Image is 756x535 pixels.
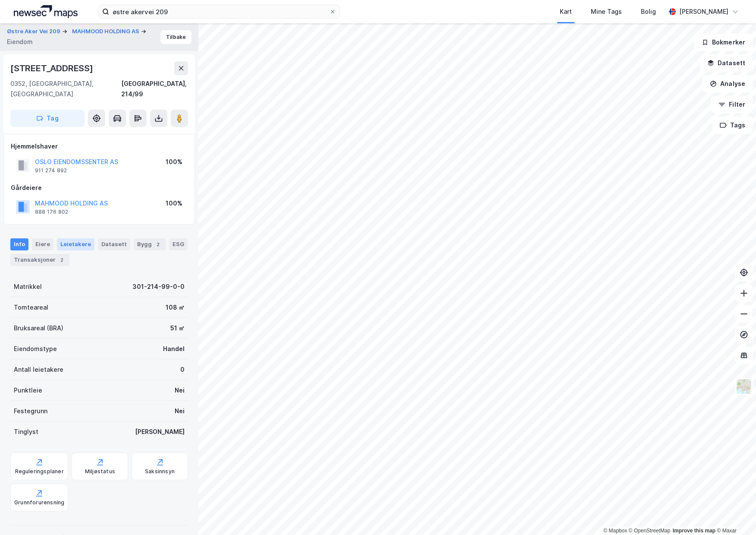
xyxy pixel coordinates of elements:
div: Bygg [134,238,166,250]
div: Transaksjoner [10,254,69,266]
div: Tomteareal [14,302,48,313]
div: ESG [169,238,188,250]
div: Eiere [32,238,53,250]
div: 51 ㎡ [170,323,185,333]
div: Tinglyst [14,427,38,437]
button: MAHMOOD HOLDING AS [72,27,141,36]
div: Leietakere [57,238,94,250]
div: 0352, [GEOGRAPHIC_DATA], [GEOGRAPHIC_DATA] [10,79,121,99]
div: Gårdeiere [11,183,188,193]
div: Antall leietakere [14,364,63,375]
div: Eiendomstype [14,344,57,354]
button: Tag [10,110,85,127]
div: [GEOGRAPHIC_DATA], 214/99 [121,79,188,99]
button: Filter [711,96,753,113]
iframe: Chat Widget [713,494,756,535]
div: Bruksareal (BRA) [14,323,63,333]
div: 911 274 892 [35,167,67,174]
div: Miljøstatus [85,468,115,475]
div: 100% [166,198,182,209]
a: OpenStreetMap [629,528,671,534]
div: 100% [166,157,182,167]
div: [PERSON_NAME] [679,6,728,17]
div: Hjemmelshaver [11,141,188,152]
div: [PERSON_NAME] [135,427,185,437]
a: Mapbox [603,528,627,534]
div: Grunnforurensning [14,499,64,506]
div: Festegrunn [14,406,47,416]
img: Z [736,378,752,395]
input: Søk på adresse, matrikkel, gårdeiere, leietakere eller personer [109,5,329,18]
div: 0 [180,364,185,375]
div: 2 [57,256,66,264]
div: 108 ㎡ [166,302,185,313]
div: Saksinnsyn [145,468,175,475]
div: Eiendom [7,37,33,47]
button: Tilbake [160,30,191,44]
div: 2 [154,240,162,249]
div: Info [10,238,28,250]
div: Datasett [98,238,130,250]
div: Handel [163,344,185,354]
button: Analyse [703,75,753,92]
button: Østre Aker Vei 209 [7,27,62,36]
button: Datasett [700,54,753,72]
img: logo.a4113a55bc3d86da70a041830d287a7e.svg [14,5,78,18]
div: Kontrollprogram for chat [713,494,756,535]
div: Bolig [641,6,656,17]
div: [STREET_ADDRESS] [10,61,95,75]
div: Punktleie [14,385,42,396]
button: Tags [712,117,753,134]
a: Improve this map [673,528,715,534]
div: Nei [175,406,185,416]
div: 888 176 802 [35,209,68,215]
div: Kart [560,6,572,17]
div: Reguleringsplaner [15,468,64,475]
div: Mine Tags [591,6,622,17]
div: Matrikkel [14,282,42,292]
div: 301-214-99-0-0 [132,282,185,292]
div: Nei [175,385,185,396]
button: Bokmerker [694,34,753,51]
